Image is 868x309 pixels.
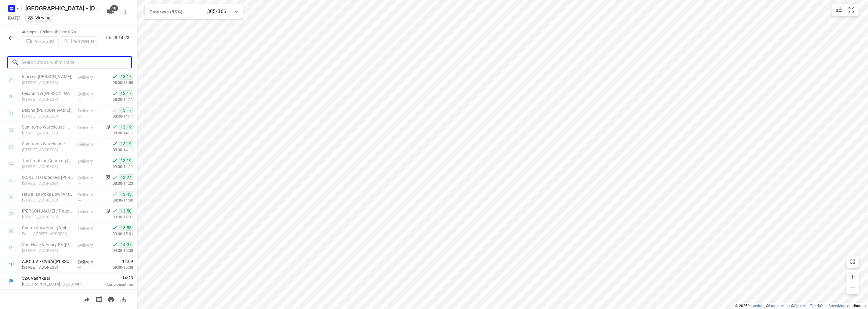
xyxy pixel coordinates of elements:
span: 13:17 [119,107,133,113]
div: 33 [9,144,14,150]
div: small contained button group [832,4,859,16]
p: 08:00-14:11 [103,147,133,153]
span: 107u [67,30,76,34]
p: Delivery [78,91,101,97]
p: Delivery [78,175,101,181]
span: 13:19 [119,141,133,147]
p: 08:00-14:11 [103,130,133,136]
p: 08:00-14:23 [103,180,133,187]
span: 14:09 [122,258,133,264]
svg: Done [112,107,118,113]
p: [STREET_ADDRESS] [22,147,73,153]
p: Mechanicalaan 1, Antwerpen [22,113,73,119]
p: Delivery [78,74,101,80]
span: — [78,249,81,253]
p: Emiel Banningstraat 41/47, Antwerpen [22,231,73,237]
svg: Done [112,208,118,214]
p: Delivery [78,141,101,147]
p: 09:00-15:01 [103,214,133,220]
div: 36 [9,194,14,200]
p: Groenstraat 52, Wilrijk-antwerpen [22,164,73,170]
span: — [78,148,81,152]
span: — [78,114,81,119]
p: Chubb Antwerpen(Ambius - België) [22,225,73,231]
span: 13:17 [119,74,133,80]
p: 08:00-13:55 [103,80,133,86]
p: 52A Vaartkaai [22,275,85,281]
p: Delivery [78,225,101,231]
p: Terbekehofdreef 55, Antwerpen [22,96,73,103]
p: Inpress([PERSON_NAME]) [22,74,73,80]
span: • [66,30,67,34]
p: Michael Page / Page Personnel(Lyn Delbaere) [22,208,73,214]
p: AJO B.V. - CVBA(Christa van der Borght) [22,258,73,264]
div: 31 [9,111,14,116]
button: More [119,6,131,18]
span: Download route [117,296,129,302]
p: 08:30-14:40 [103,197,133,203]
span: — [78,232,81,236]
a: Stadia Maps [769,304,790,308]
span: — [78,265,81,270]
span: 13:17 [119,90,133,96]
div: 37 [9,211,14,217]
p: 09:00-15:01 [103,231,133,237]
svg: Done [112,124,118,130]
svg: Done [112,174,118,180]
svg: Done [112,242,118,248]
span: 10 [110,5,118,11]
svg: Done [112,158,118,164]
div: 32 [9,127,14,133]
p: 06:28-14:23 [107,35,132,41]
a: OpenMapTiles [794,304,817,308]
p: 09:00-15:08 [103,248,133,254]
div: 39 [9,245,14,251]
div: 30 [9,94,14,100]
p: Van Hove & Aubry BV(Véronique Bruers) [22,242,73,248]
p: Justitiestraat 2, Antwerpen [22,264,73,271]
p: Delivery [78,108,101,114]
span: Share route [81,296,93,302]
p: Sumitomo Warehouse - Wilrijk - Nummer 41-43([PERSON_NAME] / [PERSON_NAME]) [22,141,73,147]
p: 305/366 [207,8,226,15]
p: [STREET_ADDRESS] [22,197,73,203]
div: 29 [9,77,14,83]
span: — [78,198,81,203]
p: Dejond NV(Valerie Hennaut) [22,90,73,96]
div: 34 [9,161,14,167]
span: Progress (83%) [150,9,182,15]
span: 13:43 [119,191,133,197]
span: 13:24 [119,174,133,180]
li: © 2025 , © , © © contributors [735,304,866,308]
span: — [78,165,81,169]
p: ISOBUILD Hoboken(Lenne De Graeve) [22,174,73,180]
p: 09:00-14:11 [103,164,133,170]
p: Delivery [78,125,101,131]
span: 13:58 [119,208,133,214]
span: 13:58 [119,225,133,231]
p: Delivery [78,192,101,198]
p: Delivery [78,259,101,265]
p: Delivery [78,158,101,164]
span: 13:19 [119,158,133,164]
span: — [78,181,81,186]
span: Print shipping labels [93,296,105,302]
p: 09:00-15:38 [103,264,133,271]
span: — [78,81,81,85]
p: [STREET_ADDRESS] [22,248,73,254]
svg: Done [112,191,118,197]
div: You are currently in view mode. To make any changes, go to edit project. [27,15,51,21]
a: OpenStreetMap [820,304,845,308]
p: Jan van Gentstraat 1, Antwerpen [22,214,73,220]
span: — [78,131,81,136]
div: 38 [9,228,14,234]
input: Search stops within route [21,58,131,67]
p: Fotografielaan 37/39, Wilrijk [22,130,73,136]
div: Progress (83%)305/366 [145,4,244,20]
p: 08:30-14:11 [103,96,133,103]
svg: Done [112,74,118,80]
svg: Done [112,225,118,231]
button: Map settings [833,4,845,16]
button: Fit zoom [845,4,858,16]
span: 14:23 [93,275,133,281]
